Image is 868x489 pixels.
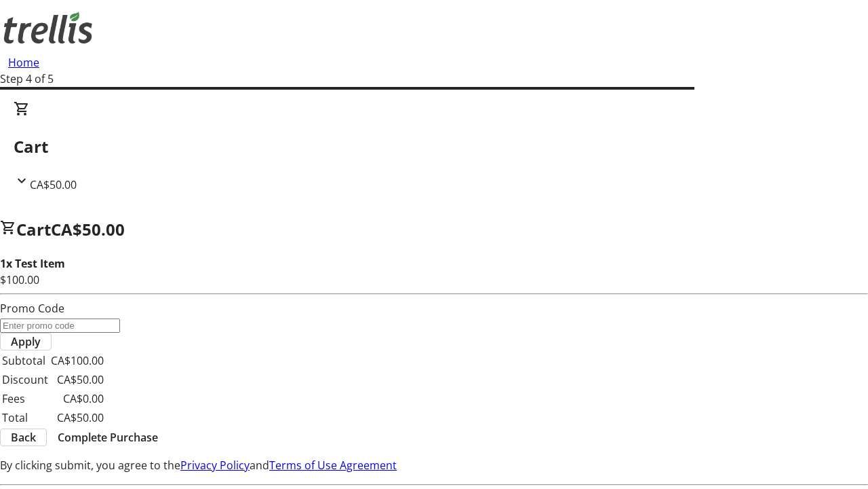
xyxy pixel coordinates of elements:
[11,429,36,446] span: Back
[16,218,51,240] span: Cart
[11,333,41,350] span: Apply
[50,409,104,427] td: CA$50.00
[180,458,250,473] a: Privacy Policy
[58,429,158,446] span: Complete Purchase
[1,352,49,369] td: Subtotal
[14,134,854,159] h2: Cart
[30,177,77,192] span: CA$50.00
[50,352,104,369] td: CA$100.00
[51,218,125,240] span: CA$50.00
[1,371,49,388] td: Discount
[50,371,104,388] td: CA$50.00
[50,390,104,407] td: CA$0.00
[14,101,854,193] div: CartCA$50.00
[269,458,397,473] a: Terms of Use Agreement
[47,429,169,446] button: Complete Purchase
[1,390,49,407] td: Fees
[1,409,49,427] td: Total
